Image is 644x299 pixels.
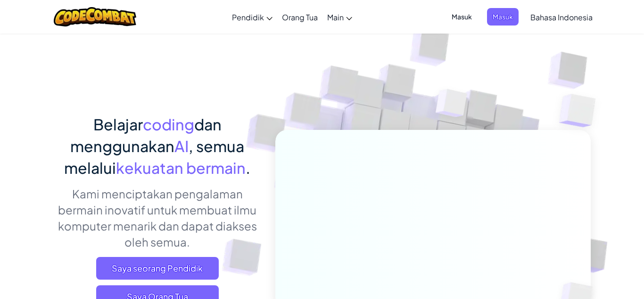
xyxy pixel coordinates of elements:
button: Masuk [487,8,519,26]
a: Bahasa Indonesia [526,4,597,30]
span: coding [143,115,194,134]
a: Orang Tua [277,4,322,30]
span: Bahasa Indonesia [530,12,593,22]
span: kekuatan bermain [116,158,246,177]
span: Main [327,12,344,22]
span: Pendidik [232,12,264,22]
a: Main [322,4,357,30]
p: Kami menciptakan pengalaman bermain inovatif untuk membuat ilmu komputer menarik dan dapat diakse... [53,186,261,250]
span: Belajar [93,115,143,134]
span: . [246,158,250,177]
span: AI [174,137,189,155]
a: Saya seorang Pendidik [96,257,219,280]
img: Overlap cubes [540,71,622,151]
button: Masuk [446,8,478,26]
img: CodeCombat logo [54,7,136,26]
a: Pendidik [227,4,277,30]
img: Overlap cubes [418,70,486,141]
